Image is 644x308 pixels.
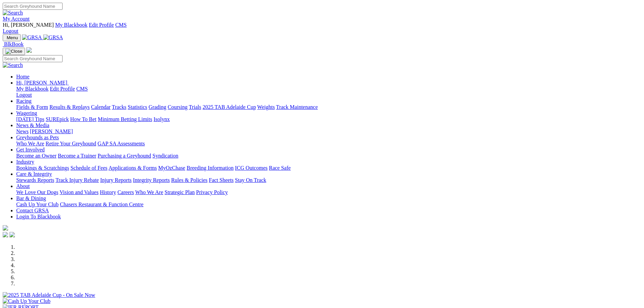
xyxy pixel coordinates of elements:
[135,189,163,195] a: Who We Are
[168,104,188,110] a: Coursing
[98,116,152,122] a: Minimum Betting Limits
[209,177,234,183] a: Fact Sheets
[158,165,185,171] a: MyOzChase
[4,41,24,47] span: BlkBook
[70,165,107,171] a: Schedule of Fees
[46,141,96,146] a: Retire Your Greyhound
[16,159,34,165] a: Industry
[50,86,75,92] a: Edit Profile
[269,165,290,171] a: Race Safe
[16,92,32,98] a: Logout
[152,153,178,159] a: Syndication
[117,189,134,195] a: Careers
[16,177,641,183] div: Care & Integrity
[16,183,30,189] a: About
[16,98,31,104] a: Racing
[165,189,195,195] a: Strategic Plan
[98,153,151,159] a: Purchasing a Greyhound
[16,202,641,208] div: Bar & Dining
[133,177,170,183] a: Integrity Reports
[30,128,73,134] a: [PERSON_NAME]
[109,165,157,171] a: Applications & Forms
[22,34,42,41] img: GRSA
[16,86,49,92] a: My Blackbook
[153,116,170,122] a: Isolynx
[76,86,88,92] a: CMS
[3,22,641,34] div: My Account
[16,116,44,122] a: [DATE] Tips
[16,80,67,86] span: Hi, [PERSON_NAME]
[26,47,32,53] img: logo-grsa-white.png
[3,48,25,55] button: Toggle navigation
[16,86,641,98] div: Hi, [PERSON_NAME]
[89,22,114,28] a: Edit Profile
[49,104,90,110] a: Results & Replays
[16,80,69,86] a: Hi, [PERSON_NAME]
[202,104,256,110] a: 2025 TAB Adelaide Cup
[16,141,44,146] a: Who We Are
[16,141,641,147] div: Greyhounds as Pets
[16,116,641,122] div: Wagering
[3,55,63,62] input: Search
[16,122,49,128] a: News & Media
[98,141,145,146] a: GAP SA Assessments
[16,165,69,171] a: Bookings & Scratchings
[16,177,54,183] a: Stewards Reports
[16,195,46,201] a: Bar & Dining
[115,22,127,28] a: CMS
[3,3,63,10] input: Search
[16,153,56,159] a: Become an Owner
[235,177,266,183] a: Stay On Track
[100,177,132,183] a: Injury Reports
[46,116,69,122] a: SUREpick
[276,104,318,110] a: Track Maintenance
[3,292,95,298] img: 2025 TAB Adelaide Cup - On Sale Now
[3,10,23,16] img: Search
[171,177,208,183] a: Rules & Policies
[196,189,228,195] a: Privacy Policy
[257,104,275,110] a: Weights
[3,298,50,304] img: Cash Up Your Club
[16,147,45,152] a: Get Involved
[91,104,111,110] a: Calendar
[3,16,30,22] a: My Account
[16,74,29,79] a: Home
[3,232,8,237] img: facebook.svg
[16,214,61,219] a: Login To Blackbook
[112,104,126,110] a: Tracks
[70,116,97,122] a: How To Bet
[100,189,116,195] a: History
[128,104,147,110] a: Statistics
[3,28,18,34] a: Logout
[16,171,52,177] a: Care & Integrity
[3,34,21,41] button: Toggle navigation
[5,49,22,54] img: Close
[16,165,641,171] div: Industry
[43,34,63,41] img: GRSA
[16,104,641,110] div: Racing
[16,135,59,140] a: Greyhounds as Pets
[59,189,98,195] a: Vision and Values
[16,110,37,116] a: Wagering
[3,22,54,28] span: Hi, [PERSON_NAME]
[16,202,58,207] a: Cash Up Your Club
[7,35,18,40] span: Menu
[3,225,8,231] img: logo-grsa-white.png
[3,62,23,68] img: Search
[60,202,143,207] a: Chasers Restaurant & Function Centre
[16,104,48,110] a: Fields & Form
[16,128,641,135] div: News & Media
[235,165,267,171] a: ICG Outcomes
[149,104,166,110] a: Grading
[9,232,15,237] img: twitter.svg
[3,41,24,47] a: BlkBook
[55,177,99,183] a: Track Injury Rebate
[58,153,96,159] a: Become a Trainer
[55,22,88,28] a: My Blackbook
[16,189,58,195] a: We Love Our Dogs
[16,189,641,195] div: About
[16,153,641,159] div: Get Involved
[16,208,49,213] a: Contact GRSA
[189,104,201,110] a: Trials
[187,165,234,171] a: Breeding Information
